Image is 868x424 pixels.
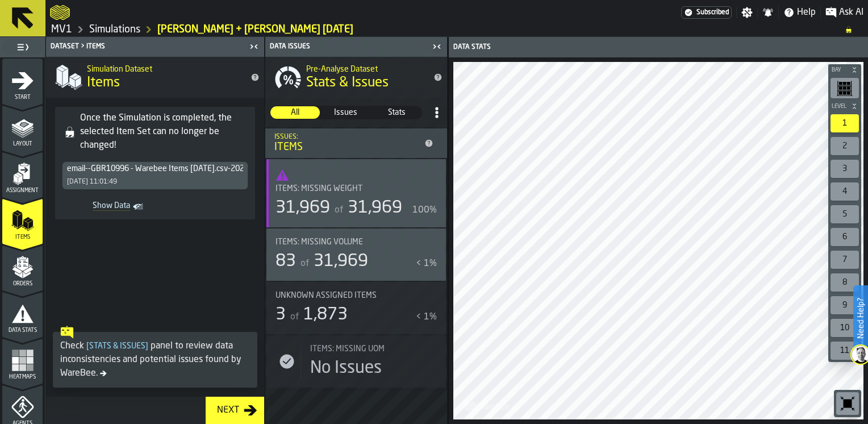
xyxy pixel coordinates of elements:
[831,319,859,337] div: 10
[46,57,264,98] div: title-Items
[276,291,437,300] div: Title
[828,226,861,248] div: button-toolbar-undefined
[266,159,446,227] div: stat-Items: Missing Weight
[854,286,867,350] label: Need Help?
[828,339,861,362] div: button-toolbar-undefined
[206,397,264,424] button: button-Next
[797,6,816,19] span: Help
[310,344,437,354] div: Title
[84,342,151,350] span: Stats & Issues
[828,101,861,112] button: button-
[828,76,861,101] div: button-toolbar-undefined
[290,313,299,322] span: of
[2,245,43,290] li: menu Orders
[335,206,343,215] span: of
[829,67,849,73] span: Bay
[310,344,385,354] span: Items: Missing UOM
[310,344,423,354] div: Title
[87,63,241,74] h2: Sub Title
[831,114,859,132] div: 1
[50,23,863,36] nav: Breadcrumb
[314,253,368,270] span: 31,969
[2,59,43,104] li: menu Start
[839,6,863,19] span: Ask AI
[303,306,348,323] span: 1,873
[212,404,244,417] div: Next
[779,6,820,19] label: button-toggle-Help
[320,106,371,119] label: button-switch-multi-Issues
[2,152,43,197] li: menu Assignment
[276,291,423,300] div: Title
[50,2,70,23] a: logo-header
[310,358,382,379] div: No Issues
[831,228,859,246] div: 6
[828,157,861,180] div: button-toolbar-undefined
[270,106,320,119] label: button-switch-multi-All
[80,111,251,152] div: Once the Simulation is completed, the selected Item Set can no longer be changed!
[2,188,43,194] span: Assignment
[276,238,363,247] span: Items: Missing Volume
[60,339,250,380] div: Check panel to review data inconsistencies and potential issues found by WareBee.
[2,338,43,384] li: menu Heatmaps
[246,40,262,53] label: button-toggle-Close me
[265,57,447,98] div: title-Stats & Issues
[157,23,353,36] a: link-to-/wh/i/3ccf57d1-1e0c-4a81-a3bb-c2011c5f0d50/simulations/d2d5025c-bd1e-44fe-a0df-b4e81305891e
[306,74,389,92] span: Stats & Issues
[681,6,732,19] div: Menu Subscription
[2,94,43,101] span: Start
[321,106,370,119] div: thumb
[412,203,437,217] div: 100%
[831,160,859,178] div: 3
[758,7,778,18] label: button-toggle-Notifications
[2,374,43,380] span: Heatmaps
[271,107,319,118] span: All
[831,182,859,201] div: 4
[86,342,89,350] span: [
[301,259,309,268] span: of
[2,234,43,240] span: Items
[276,251,296,272] div: 83
[55,107,255,219] div: alert-Once the Simulation is completed, the selected Item Set can no longer be changed!
[828,112,861,135] div: button-toolbar-undefined
[828,135,861,157] div: button-toolbar-undefined
[456,394,520,417] a: logo-header
[2,39,43,55] label: button-toggle-Toggle Full Menu
[828,294,861,317] div: button-toolbar-undefined
[834,390,861,417] div: button-toolbar-undefined
[828,64,861,76] button: button-
[276,184,437,193] div: Title
[372,106,422,119] div: thumb
[829,103,849,110] span: Level
[276,305,286,325] div: 3
[429,40,445,53] label: button-toggle-Close me
[66,201,130,213] span: Show Data
[696,9,729,16] span: Subscribed
[276,238,437,247] div: Title
[2,292,43,337] li: menu Data Stats
[276,238,423,247] div: Title
[274,133,420,141] div: Issues:
[276,184,423,193] div: Title
[373,107,421,118] span: Stats
[2,141,43,147] span: Layout
[828,271,861,294] div: button-toolbar-undefined
[274,141,420,153] div: Items
[87,74,120,92] span: Items
[831,273,859,292] div: 8
[89,23,140,36] a: link-to-/wh/i/3ccf57d1-1e0c-4a81-a3bb-c2011c5f0d50
[451,43,660,51] div: Data Stats
[831,342,859,360] div: 11
[266,228,446,281] div: stat-Items: Missing Volume
[416,310,437,324] div: < 1%
[449,37,868,57] header: Data Stats
[268,43,429,51] div: Data Issues
[276,291,377,300] span: Unknown assigned items
[2,105,43,151] li: menu Layout
[831,296,859,314] div: 9
[48,43,246,51] div: Dataset > Items
[2,281,43,287] span: Orders
[348,199,402,217] span: 31,969
[828,317,861,339] div: button-toolbar-undefined
[265,37,447,57] header: Data Issues
[46,37,264,57] header: Dataset > Items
